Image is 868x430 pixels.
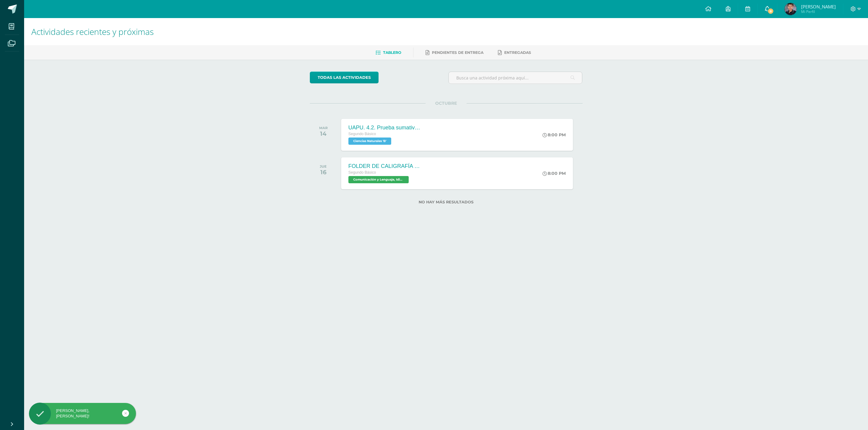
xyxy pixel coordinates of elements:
[376,48,401,57] a: Tablero
[542,132,566,138] div: 8:00 PM
[310,200,583,204] label: No hay más resultados
[801,4,836,10] span: [PERSON_NAME]
[319,130,328,137] div: 14
[504,50,531,55] span: Entregadas
[320,164,327,169] div: JUE
[320,169,327,176] div: 16
[31,26,154,37] span: Actividades recientes y próximas
[449,72,582,84] input: Busca una actividad próxima aquí...
[310,72,379,83] a: todas las Actividades
[348,170,376,175] span: Segundo Básico
[785,3,797,15] img: e7fd5c28f6ed18091f2adbc2961a3bfc.png
[29,408,136,419] div: [PERSON_NAME], [PERSON_NAME]!
[767,8,774,14] span: 8
[348,176,409,183] span: Comunicación y Lenguaje, Idioma Español 'B'
[432,50,483,55] span: Pendientes de entrega
[348,138,391,145] span: Ciencias Naturales 'B'
[426,48,483,57] a: Pendientes de entrega
[542,171,566,176] div: 8:00 PM
[319,126,328,130] div: MAR
[383,50,401,55] span: Tablero
[348,132,376,136] span: Segundo Básico
[426,101,467,106] span: OCTUBRE
[801,9,836,14] span: Mi Perfil
[348,125,421,131] div: UAPU. 4.2. Prueba sumativa 4.2
[498,48,531,57] a: Entregadas
[348,163,421,169] div: FOLDER DE CALIGRAFÍA COMPLETO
